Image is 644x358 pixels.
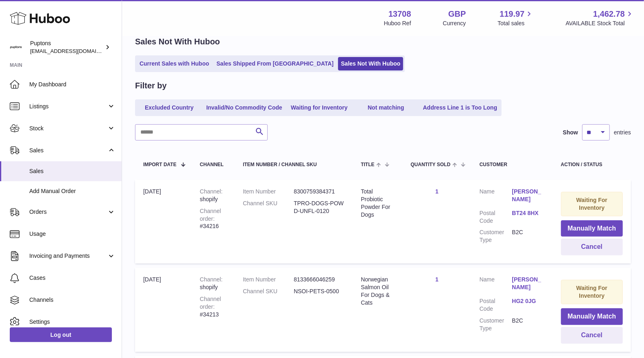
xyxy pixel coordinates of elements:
[135,80,167,91] h2: Filter by
[200,207,227,231] div: #34216
[361,276,394,307] div: Norwegian Salmon Oil For Dogs & Cats
[435,276,439,283] a: 1
[480,162,545,167] div: Customer
[135,36,220,47] h2: Sales Not With Huboo
[29,125,107,132] span: Stock
[389,9,411,20] strong: 13708
[361,188,394,219] div: Total Probiotic Powder For Dogs
[243,200,294,215] dt: Channel SKU
[29,103,107,110] span: Listings
[243,162,345,167] div: Item Number / Channel SKU
[512,209,545,217] a: BT24 8HX
[500,9,524,20] span: 119.97
[29,147,107,154] span: Sales
[294,188,345,195] dd: 8300759384371
[561,308,623,325] button: Manually Match
[200,276,227,291] div: shopify
[480,276,512,293] dt: Name
[29,230,116,238] span: Usage
[214,57,336,70] a: Sales Shipped From [GEOGRAPHIC_DATA]
[135,180,192,264] td: [DATE]
[565,20,634,27] span: AVAILABLE Stock Total
[448,9,466,20] strong: GBP
[29,296,116,304] span: Channels
[561,220,623,237] button: Manually Match
[30,48,120,54] span: [EMAIL_ADDRESS][DOMAIN_NAME]
[287,101,352,114] a: Waiting for Inventory
[443,20,466,27] div: Currency
[576,285,607,299] strong: Waiting For Inventory
[243,288,294,295] dt: Channel SKU
[561,327,623,344] button: Cancel
[200,188,227,203] div: shopify
[498,9,534,27] a: 119.97 Total sales
[135,268,192,351] td: [DATE]
[29,274,116,282] span: Cases
[200,295,227,318] div: #34213
[200,296,221,310] strong: Channel order
[200,208,221,222] strong: Channel order
[200,188,223,195] strong: Channel
[576,197,607,211] strong: Waiting For Inventory
[561,239,623,255] button: Cancel
[137,57,212,70] a: Current Sales with Huboo
[361,162,374,167] span: Title
[137,101,202,114] a: Excluded Country
[203,101,285,114] a: Invalid/No Commodity Code
[30,40,103,55] div: Puptons
[512,317,545,332] dd: B2C
[480,209,512,225] dt: Postal Code
[498,20,534,27] span: Total sales
[243,188,294,195] dt: Item Number
[384,20,411,27] div: Huboo Ref
[512,188,545,203] a: [PERSON_NAME]
[338,57,403,70] a: Sales Not With Huboo
[435,188,439,195] a: 1
[480,228,512,244] dt: Customer Type
[614,129,631,136] span: entries
[420,101,500,114] a: Address Line 1 is Too Long
[143,162,177,167] span: Import date
[29,208,107,216] span: Orders
[480,188,512,205] dt: Name
[512,228,545,244] dd: B2C
[200,276,223,283] strong: Channel
[512,276,545,291] a: [PERSON_NAME]
[10,41,22,53] img: hello@puptons.com
[10,327,112,342] a: Log out
[561,162,623,167] div: Action / Status
[29,252,107,260] span: Invoicing and Payments
[563,129,578,136] label: Show
[593,9,625,20] span: 1,462.78
[200,162,227,167] div: Channel
[243,276,294,283] dt: Item Number
[29,187,116,195] span: Add Manual Order
[354,101,419,114] a: Not matching
[411,162,451,167] span: Quantity Sold
[565,9,634,27] a: 1,462.78 AVAILABLE Stock Total
[29,318,116,326] span: Settings
[294,276,345,283] dd: 8133666046259
[294,200,345,215] dd: TPRO-DOGS-POWD-UNFL-0120
[480,317,512,332] dt: Customer Type
[480,297,512,313] dt: Postal Code
[512,297,545,305] a: HG2 0JG
[29,81,116,88] span: My Dashboard
[294,288,345,295] dd: NSOI-PETS-0500
[29,167,116,175] span: Sales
